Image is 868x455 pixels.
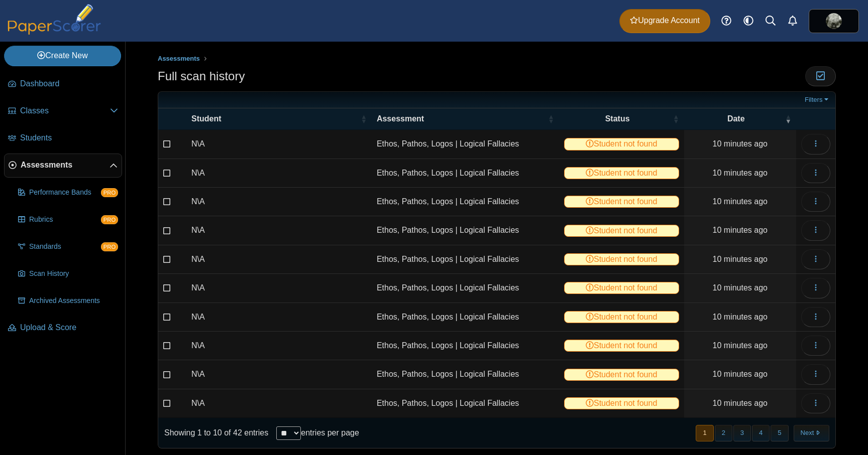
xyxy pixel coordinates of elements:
button: 3 [733,425,751,441]
span: Student not found [564,253,679,265]
a: Ethos, Pathos, Logos | Logical Fallacies [372,130,559,158]
a: Dashboard [4,72,122,96]
a: Ethos, Pathos, Logos | Logical Fallacies [372,389,559,417]
time: Sep 19, 2025 at 4:18 PM [713,169,768,177]
time: Sep 19, 2025 at 4:18 PM [713,370,768,378]
button: 5 [771,425,788,441]
span: Student not found [564,282,679,294]
td: N\A [186,332,372,360]
time: Sep 19, 2025 at 4:18 PM [713,197,768,206]
a: Upload & Score [4,316,122,340]
span: Students [20,132,118,143]
a: Classes [4,99,122,123]
span: Classes [20,105,110,116]
a: Ethos, Pathos, Logos | Logical Fallacies [372,159,559,187]
td: N\A [186,360,372,389]
td: N\A [186,188,372,216]
td: N\A [186,274,372,302]
td: N\A [186,245,372,274]
nav: pagination [695,425,829,441]
time: Sep 19, 2025 at 4:18 PM [713,399,768,407]
a: Students [4,126,122,150]
a: Rubrics PRO [14,208,122,232]
span: PRO [101,242,118,251]
td: N\A [186,159,372,188]
span: Date : Activate to remove sorting [785,114,791,124]
span: Student [191,113,359,124]
time: Sep 19, 2025 at 4:18 PM [713,226,768,234]
span: Student : Activate to sort [361,114,367,124]
a: PaperScorer [4,28,104,36]
span: Performance Bands [29,188,101,198]
a: Alerts [782,10,804,32]
span: Student not found [564,397,679,409]
time: Sep 19, 2025 at 4:18 PM [713,255,768,263]
span: Scan History [29,269,118,279]
label: entries per page [301,428,359,437]
span: Student not found [564,167,679,179]
span: Standards [29,242,101,252]
a: Ethos, Pathos, Logos | Logical Fallacies [372,360,559,388]
a: Upgrade Account [619,9,710,33]
span: Assessment [377,113,546,124]
time: Sep 19, 2025 at 4:18 PM [713,313,768,321]
button: 4 [752,425,770,441]
a: Performance Bands PRO [14,181,122,205]
span: Rubrics [29,215,101,225]
button: 1 [696,425,713,441]
a: Ethos, Pathos, Logos | Logical Fallacies [372,303,559,331]
time: Sep 19, 2025 at 4:18 PM [713,341,768,350]
a: Create New [4,46,121,66]
h1: Full scan history [158,68,245,85]
span: PRO [101,188,118,197]
span: PRO [101,215,118,224]
a: Ethos, Pathos, Logos | Logical Fallacies [372,216,559,244]
a: ps.OTlUg5lzd8FZNQwZ [809,9,859,33]
a: Ethos, Pathos, Logos | Logical Fallacies [372,274,559,302]
a: Scan History [14,262,122,286]
button: Next [794,425,829,441]
td: N\A [186,130,372,159]
span: Student not found [564,340,679,352]
a: Ethos, Pathos, Logos | Logical Fallacies [372,245,559,273]
span: Assessment : Activate to sort [548,114,554,124]
a: Ethos, Pathos, Logos | Logical Fallacies [372,188,559,216]
span: Student not found [564,369,679,381]
span: Student not found [564,196,679,208]
img: PaperScorer [4,4,104,35]
span: Stephanie Stever [826,13,842,29]
span: Student not found [564,138,679,150]
time: Sep 19, 2025 at 4:18 PM [713,283,768,292]
span: Assessments [21,160,110,171]
span: Upgrade Account [630,15,700,26]
span: Dashboard [20,78,118,89]
img: ps.OTlUg5lzd8FZNQwZ [826,13,842,29]
span: Date [689,113,783,124]
span: Student not found [564,225,679,237]
div: Showing 1 to 10 of 42 entries [158,418,268,448]
span: Status [564,113,671,124]
td: N\A [186,389,372,418]
td: N\A [186,303,372,332]
a: Ethos, Pathos, Logos | Logical Fallacies [372,332,559,360]
span: Upload & Score [20,322,118,333]
span: Student not found [564,311,679,323]
span: Status : Activate to sort [673,114,679,124]
a: Standards PRO [14,235,122,259]
td: N\A [186,216,372,245]
time: Sep 19, 2025 at 4:18 PM [713,139,768,148]
a: Archived Assessments [14,289,122,313]
a: Assessments [155,53,202,65]
a: Filters [802,95,833,105]
button: 2 [715,425,732,441]
span: Archived Assessments [29,296,118,306]
a: Assessments [4,154,122,178]
span: Assessments [158,55,200,62]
